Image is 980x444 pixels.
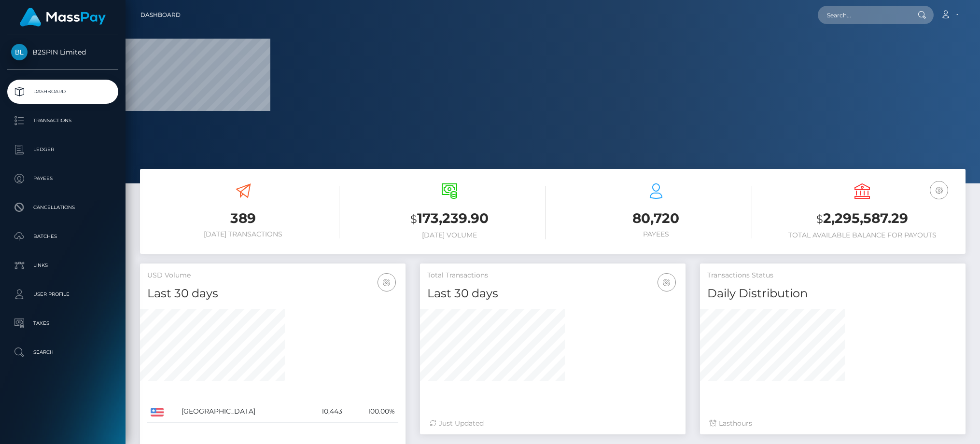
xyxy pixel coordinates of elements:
[11,200,114,215] p: Cancellations
[560,230,752,238] h6: Payees
[430,418,676,429] div: Just Updated
[427,271,678,280] h5: Total Transactions
[11,171,114,186] p: Payees
[11,345,114,360] p: Search
[767,231,959,239] h6: Total Available Balance for Payouts
[7,253,118,277] a: Links
[7,80,118,104] a: Dashboard
[710,418,956,429] div: Last hours
[7,282,118,306] a: User Profile
[11,113,114,128] p: Transactions
[11,229,114,244] p: Batches
[303,401,346,423] td: 10,443
[11,142,114,157] p: Ledger
[346,401,398,423] td: 100.00%
[140,5,181,25] a: Dashboard
[410,212,417,226] small: $
[7,195,118,220] a: Cancellations
[767,209,959,229] h3: 2,295,587.29
[354,209,546,229] h3: 173,239.90
[7,166,118,191] a: Payees
[11,258,114,273] p: Links
[20,8,106,27] img: MassPay Logo
[147,285,398,302] h4: Last 30 days
[151,408,164,416] img: US.png
[7,340,118,364] a: Search
[7,138,118,162] a: Ledger
[7,311,118,335] a: Taxes
[11,287,114,302] p: User Profile
[818,6,909,24] input: Search...
[707,285,958,302] h4: Daily Distribution
[7,224,118,249] a: Batches
[147,230,339,238] h6: [DATE] Transactions
[11,44,28,60] img: B2SPIN Limited
[11,316,114,331] p: Taxes
[147,271,398,280] h5: USD Volume
[7,109,118,133] a: Transactions
[816,212,823,226] small: $
[178,401,303,423] td: [GEOGRAPHIC_DATA]
[707,271,958,280] h5: Transactions Status
[11,84,114,99] p: Dashboard
[427,285,678,302] h4: Last 30 days
[560,209,752,228] h3: 80,720
[7,48,118,56] span: B2SPIN Limited
[354,231,546,239] h6: [DATE] Volume
[147,209,339,228] h3: 389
